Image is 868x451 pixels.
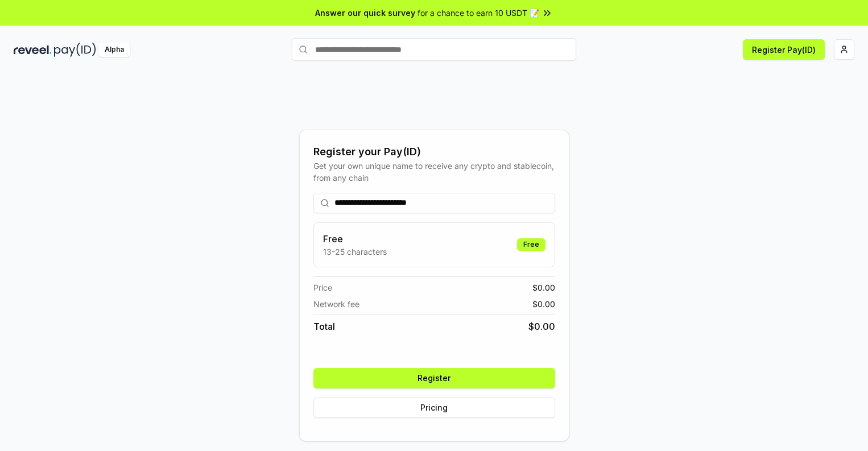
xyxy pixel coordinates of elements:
[98,43,130,57] div: Alpha
[313,320,335,333] span: Total
[315,7,415,19] span: Answer our quick survey
[532,282,555,293] span: $ 0.00
[54,43,96,57] img: pay_id
[528,320,555,333] span: $ 0.00
[313,282,332,293] span: Price
[323,232,387,246] h3: Free
[313,368,555,388] button: Register
[517,238,545,251] div: Free
[313,144,555,160] div: Register your Pay(ID)
[323,246,387,258] p: 13-25 characters
[418,7,539,19] span: for a chance to earn 10 USDT 📝
[532,298,555,310] span: $ 0.00
[313,160,555,184] div: Get your own unique name to receive any crypto and stablecoin, from any chain
[313,398,555,418] button: Pricing
[313,298,359,310] span: Network fee
[743,39,825,60] button: Register Pay(ID)
[14,43,52,57] img: reveel_dark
